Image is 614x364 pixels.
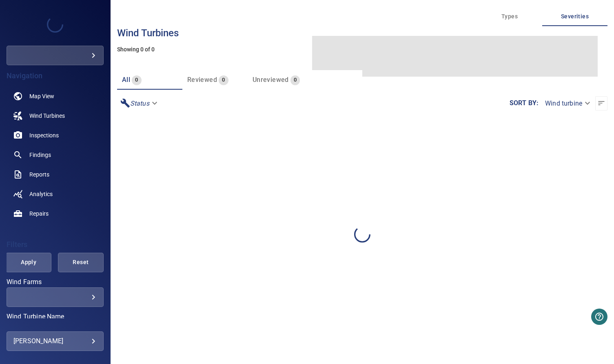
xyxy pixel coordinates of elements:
[547,11,603,22] span: Severities
[7,279,104,285] label: Wind Farms
[595,96,607,110] button: Sort list from newest to oldest
[29,131,59,139] span: Inspections
[7,165,104,184] a: reports noActive
[132,75,141,85] span: 0
[7,313,104,320] label: Wind Turbine Name
[122,76,130,84] span: all
[68,257,93,267] span: Reset
[539,96,595,110] div: Wind turbine
[29,92,54,100] span: Map View
[117,96,162,110] div: Status
[7,106,104,126] a: windturbines noActive
[29,210,49,218] span: Repairs
[7,46,104,65] div: kompact
[7,145,104,165] a: findings noActive
[510,100,539,106] label: Sort by :
[219,75,228,85] span: 0
[16,257,41,267] span: Apply
[7,287,104,307] div: Wind Farms
[29,170,49,179] span: Reports
[253,76,289,84] span: Unreviewed
[13,335,97,348] div: [PERSON_NAME]
[29,112,65,120] span: Wind Turbines
[482,11,537,22] span: Types
[6,253,51,272] button: Apply
[7,204,104,223] a: repairs noActive
[7,86,104,106] a: map noActive
[7,240,104,249] h4: Filters
[117,46,607,53] h5: Showing 0 of 0
[7,72,104,80] h4: Navigation
[58,253,104,272] button: Reset
[187,76,217,84] span: Reviewed
[29,190,53,198] span: Analytics
[7,126,104,145] a: inspections noActive
[29,151,51,159] span: Findings
[117,28,607,38] h3: Wind turbines
[7,184,104,204] a: analytics noActive
[130,99,149,107] em: Status
[290,75,300,85] span: 0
